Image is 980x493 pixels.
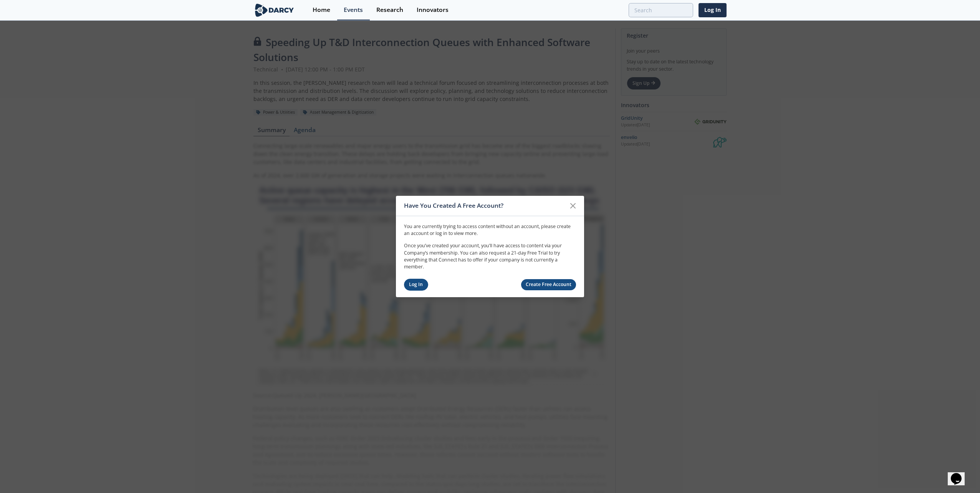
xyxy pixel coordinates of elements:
div: Have You Created A Free Account? [404,199,566,213]
p: You are currently trying to access content without an account, please create an account or log in... [404,223,576,237]
p: Once you’ve created your account, you’ll have access to content via your Company’s membership. Yo... [404,242,576,271]
iframe: chat widget [948,462,972,485]
a: Create Free Account [521,279,576,290]
a: Log In [404,279,428,291]
input: Advanced Search [629,3,693,17]
div: Innovators [417,7,449,13]
img: logo-wide.svg [253,3,295,17]
div: Home [313,7,330,13]
div: Events [344,7,363,13]
a: Log In [699,3,727,17]
div: Research [376,7,403,13]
